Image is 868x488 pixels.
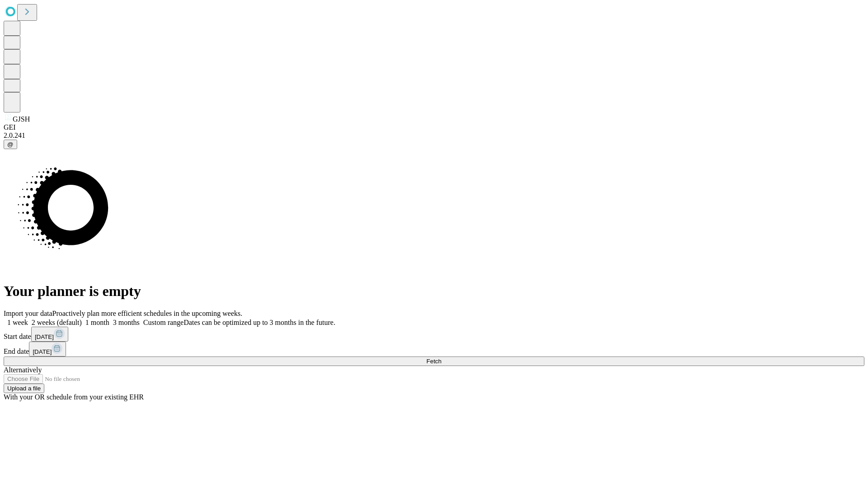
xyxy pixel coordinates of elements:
button: Upload a file [4,384,44,393]
span: 1 month [85,319,109,326]
span: Proactively plan more efficient schedules in the upcoming weeks. [52,310,242,317]
span: Alternatively [4,366,42,374]
span: 1 week [7,319,28,326]
span: [DATE] [35,333,54,340]
button: @ [4,140,17,149]
span: 2 weeks (default) [32,319,82,326]
div: End date [4,342,864,357]
span: Import your data [4,310,52,317]
span: With your OR schedule from your existing EHR [4,393,144,401]
div: GEI [4,123,864,131]
span: [DATE] [33,348,52,355]
div: 2.0.241 [4,131,864,140]
span: GJSH [13,115,30,123]
span: 3 months [113,319,140,326]
div: Start date [4,327,864,342]
span: Fetch [426,358,441,365]
span: Dates can be optimized up to 3 months in the future. [184,319,335,326]
button: [DATE] [29,342,66,357]
h1: Your planner is empty [4,283,864,300]
button: Fetch [4,357,864,366]
span: Custom range [143,319,184,326]
span: @ [7,141,14,148]
button: [DATE] [31,327,68,342]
